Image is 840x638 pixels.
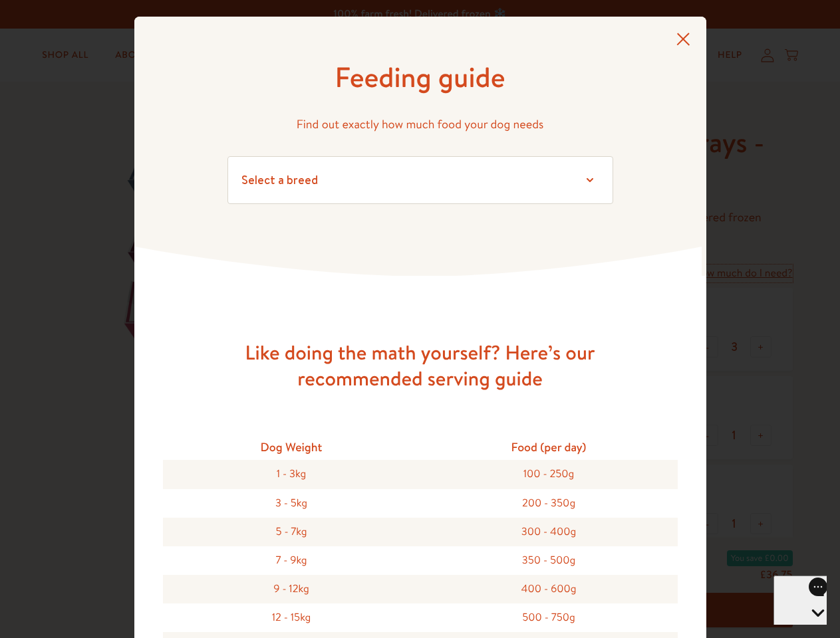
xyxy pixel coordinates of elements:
div: Dog Weight [163,434,420,460]
div: 9 - 12kg [163,575,420,603]
div: 400 - 600g [420,575,678,603]
div: 350 - 500g [420,546,678,575]
div: 5 - 7kg [163,518,420,546]
h3: Like doing the math yourself? Here’s our recommended serving guide [208,340,633,391]
div: Food (per day) [420,434,678,460]
div: 300 - 400g [420,518,678,546]
div: 12 - 15kg [163,603,420,632]
div: 7 - 9kg [163,546,420,575]
div: 100 - 250g [420,460,678,488]
iframe: Gorgias live chat messenger [773,576,827,625]
p: Find out exactly how much food your dog needs [227,114,613,135]
div: 3 - 5kg [163,489,420,518]
div: 1 - 3kg [163,460,420,488]
div: 200 - 350g [420,489,678,518]
h1: Feeding guide [227,59,613,96]
div: 500 - 750g [420,603,678,632]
